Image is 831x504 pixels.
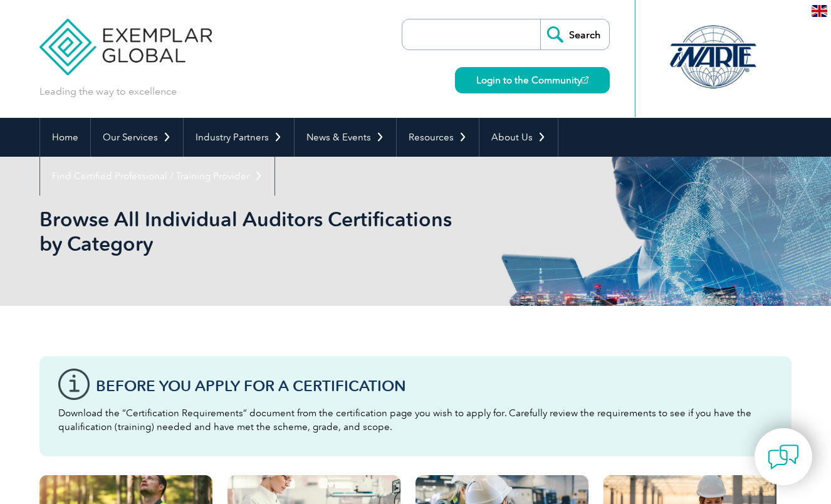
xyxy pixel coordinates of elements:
img: en [812,5,827,17]
p: Download the “Certification Requirements” document from the certification page you wish to apply ... [58,406,773,434]
img: contact-chat.png [768,441,799,473]
a: News & Events [295,118,396,157]
h1: Browse All Individual Auditors Certifications by Category [39,207,521,256]
a: Login to the Community [455,67,610,93]
img: open_square.png [582,76,588,83]
a: Our Services [91,118,183,157]
h3: Before You Apply For a Certification [96,378,773,394]
a: Find Certified Professional / Training Provider [40,157,274,196]
a: About Us [479,118,558,157]
input: Search [540,19,609,50]
a: Home [40,118,90,157]
p: Leading the way to excellence [39,85,177,98]
a: Industry Partners [184,118,294,157]
a: Resources [397,118,479,157]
